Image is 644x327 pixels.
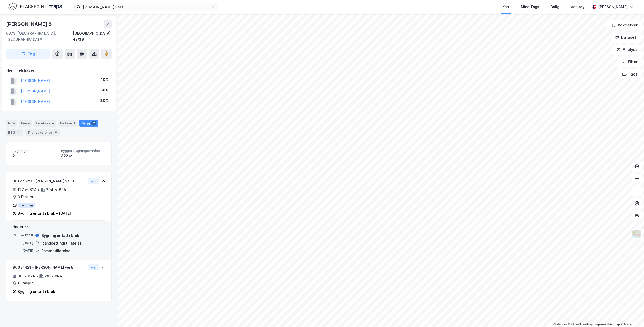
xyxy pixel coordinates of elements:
div: Datasett [58,120,77,127]
div: ESG [6,129,23,136]
div: [DATE] [13,248,33,253]
div: Info [6,120,17,127]
div: 294 ㎡ BRA [46,187,66,193]
div: Igangsettingstillatelse [41,240,82,246]
button: Vis [88,264,99,270]
div: 30% [100,87,108,93]
img: logo.f888ab2527a4732fd821a326f86c7f29.svg [8,2,62,11]
div: Eiere [19,120,32,127]
div: [PERSON_NAME] [598,4,628,10]
div: 2 [91,121,96,126]
div: Bygning er tatt i bruk - [DATE] [18,210,71,216]
div: Bolig [550,4,559,10]
img: Z [632,229,642,239]
button: Analyse [612,45,642,55]
div: 0373, [GEOGRAPHIC_DATA], [GEOGRAPHIC_DATA] [6,30,73,43]
div: 2 [13,153,57,159]
button: Tags [618,69,642,79]
button: Vis [88,178,99,184]
span: Bygninger [13,149,57,153]
div: 1 [16,130,21,135]
button: Filter [617,57,642,67]
iframe: Chat Widget [618,302,644,327]
button: Datasett [611,32,642,43]
a: OpenStreetMap [568,323,593,326]
div: • [38,188,40,192]
div: Verktøy [571,4,585,10]
div: 1 Etasjer [18,280,33,286]
div: Historikk [13,223,105,229]
div: [DATE] [13,241,33,245]
button: Tag [6,49,50,59]
div: 80631421 - [PERSON_NAME] vei 8 [13,264,86,270]
div: Bygg [79,120,98,127]
div: 28 ㎡ BRA [45,273,62,279]
div: [GEOGRAPHIC_DATA], 42/38 [73,30,112,43]
div: Mine Tags [521,4,539,10]
span: Bygget bygningsområde [61,149,105,153]
div: [PERSON_NAME] 8 [6,20,53,28]
div: Kart [502,4,509,10]
div: 40% [100,77,108,83]
div: 6. mai 1940 [13,233,33,238]
div: Bygning er tatt i bruk [42,233,79,239]
div: 36 ㎡ BYA [18,273,35,279]
div: Bygning er tatt i bruk [18,289,55,295]
div: Hjemmelshaver [6,67,111,73]
input: Søk på adresse, matrikkel, gårdeiere, leietakere eller personer [81,3,211,11]
div: • [36,274,38,278]
a: Improve this map [595,323,620,326]
div: Rammetillatelse [41,248,70,254]
div: 3 Etasjer [18,194,33,200]
a: Mapbox [553,323,567,326]
div: 30% [100,98,108,104]
div: 80123329 - [PERSON_NAME] vei 8 [13,178,86,184]
div: 127 ㎡ BYA [18,187,37,193]
div: Leietakere [34,120,56,127]
button: Bokmerker [607,20,642,30]
div: Transaksjoner [25,129,60,136]
div: 322 ㎡ [61,153,105,159]
div: 8 [53,130,58,135]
